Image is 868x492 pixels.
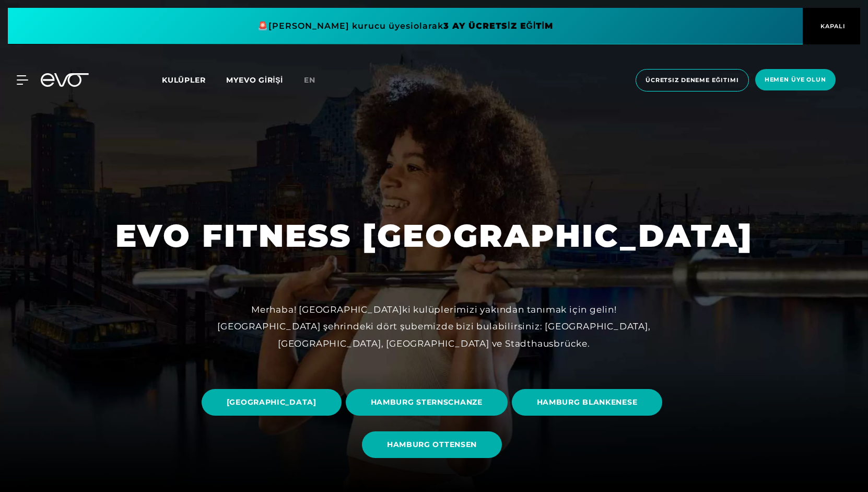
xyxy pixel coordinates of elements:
font: Ücretsiz deneme eğitimi [646,76,739,84]
button: KAPALI [803,8,860,44]
a: [GEOGRAPHIC_DATA] [202,381,346,424]
font: Hemen üye olun [765,76,826,83]
font: EVO FITNESS [GEOGRAPHIC_DATA] [115,216,753,255]
a: HAMBURG OTTENSEN [362,424,506,466]
a: MYEVO GİRİŞİ [226,75,283,85]
font: Kulüpler [162,75,205,85]
a: en [304,74,328,86]
a: Hemen üye olun [752,69,839,91]
font: HAMBURG BLANKENESE [537,397,638,407]
font: HAMBURG OTTENSEN [387,440,477,449]
a: Ücretsiz deneme eğitimi [632,69,752,91]
font: Merhaba! [GEOGRAPHIC_DATA]ki kulüplerimizi yakından tanımak için gelin! [GEOGRAPHIC_DATA] şehrind... [217,304,650,349]
font: [GEOGRAPHIC_DATA] [227,397,316,407]
font: HAMBURG STERNSCHANZE [371,397,483,407]
font: KAPALI [820,22,846,30]
a: HAMBURG BLANKENESE [512,381,667,424]
a: HAMBURG STERNSCHANZE [346,381,512,424]
font: en [304,75,315,85]
a: Kulüpler [162,75,226,85]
